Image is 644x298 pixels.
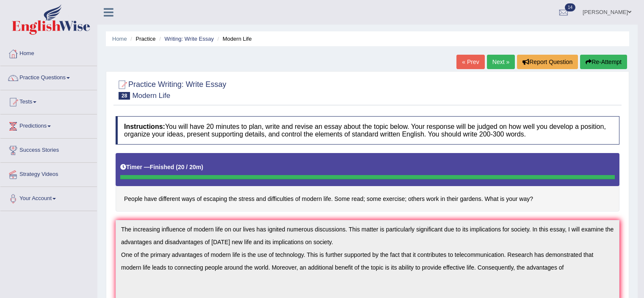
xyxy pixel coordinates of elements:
h4: You will have 20 minutes to plan, write and revise an essay about the topic below. Your response ... [116,116,619,145]
a: Your Account [0,187,97,208]
h5: Timer — [120,164,203,170]
a: Writing: Write Essay [164,36,214,42]
li: Practice [128,35,155,43]
a: « Prev [456,55,484,69]
a: Home [112,36,127,42]
small: Modern Life [132,92,170,100]
b: ) [201,164,203,170]
a: Strategy Videos [0,163,97,184]
b: ( [176,164,178,170]
b: Finished [150,164,174,170]
b: Instructions: [124,123,165,130]
button: Re-Attempt [580,55,627,69]
a: Next » [487,55,515,69]
li: Modern Life [216,35,252,43]
a: Practice Questions [0,66,97,87]
span: 28 [119,92,130,100]
a: Tests [0,90,97,111]
a: Predictions [0,114,97,136]
b: 20 / 20m [178,164,201,170]
button: Report Question [517,55,578,69]
span: 14 [565,3,575,11]
h2: Practice Writing: Write Essay [116,78,226,100]
a: Success Stories [0,139,97,160]
a: Home [0,42,97,63]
